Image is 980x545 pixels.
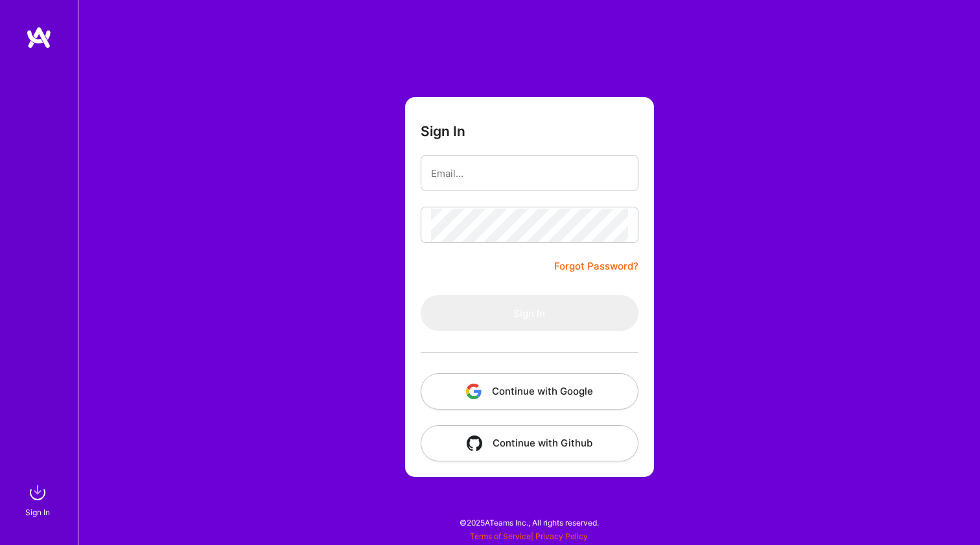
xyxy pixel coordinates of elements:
[470,531,531,541] a: Terms of Service
[25,505,50,519] div: Sign In
[421,373,638,410] button: Continue with Google
[554,259,638,274] a: Forgot Password?
[467,435,482,451] img: icon
[25,480,51,505] img: sign in
[78,506,980,539] div: © 2025 ATeams Inc., All rights reserved.
[466,384,482,399] img: icon
[421,295,638,331] button: Sign In
[431,157,628,190] input: Email...
[27,480,51,519] a: sign inSign In
[26,26,52,49] img: logo
[470,531,588,541] span: |
[421,123,465,139] h3: Sign In
[421,425,638,461] button: Continue with Github
[535,531,588,541] a: Privacy Policy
